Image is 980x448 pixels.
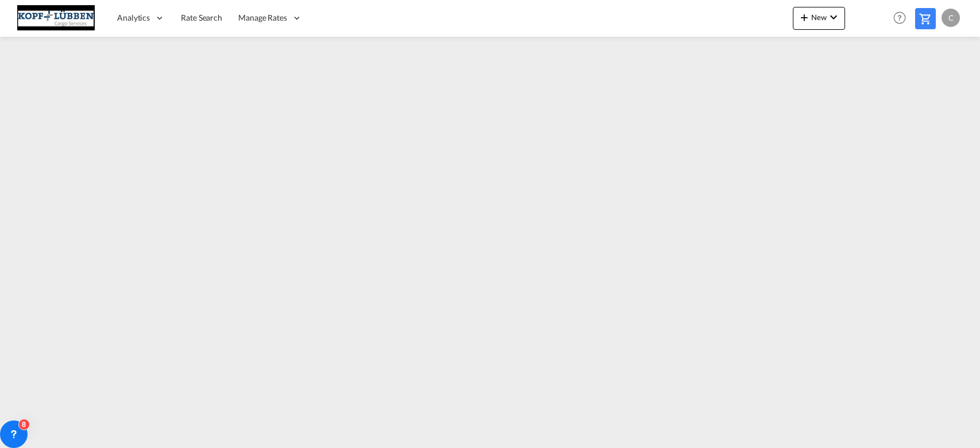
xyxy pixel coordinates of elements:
[827,10,840,24] md-icon: icon-chevron-down
[942,9,960,27] div: C
[238,12,287,24] span: Manage Rates
[117,12,150,24] span: Analytics
[181,13,222,22] span: Rate Search
[793,7,845,30] button: icon-plus 400-fgNewicon-chevron-down
[17,5,95,31] img: 25cf3bb0aafc11ee9c4fdbd399af7748.JPG
[890,8,909,28] span: Help
[890,8,915,29] div: Help
[797,10,811,24] md-icon: icon-plus 400-fg
[797,13,840,22] span: New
